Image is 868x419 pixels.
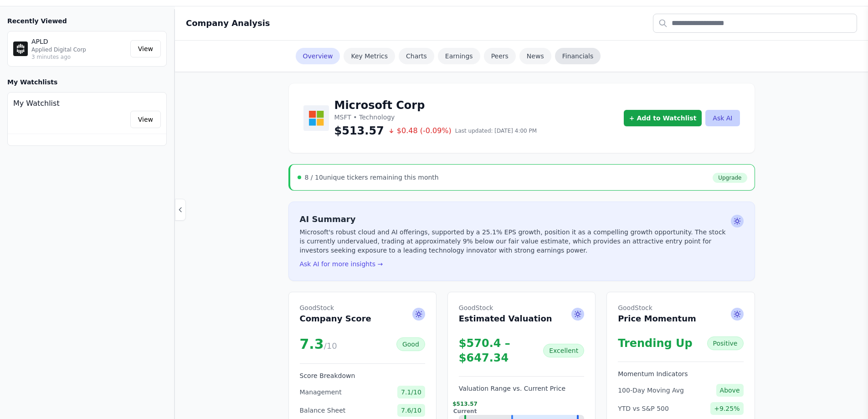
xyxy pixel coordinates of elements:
a: View [130,111,161,128]
a: Overview [296,48,340,64]
p: Applied Digital Corp [31,46,127,53]
div: unique tickers remaining this month [305,173,439,182]
h3: My Watchlists [7,78,57,87]
h1: Microsoft Corp [334,98,537,113]
span: GoodStock [459,303,552,312]
h2: AI Summary [300,213,727,226]
span: Ask AI [571,308,584,321]
span: +9.25% [710,402,743,415]
span: 8 / 10 [305,174,323,181]
h3: Score Breakdown [300,371,425,380]
span: 100-Day Moving Avg [618,386,684,395]
span: Above [716,384,744,397]
img: Microsoft Corp Logo [303,105,329,131]
div: 7.3 [300,336,337,352]
div: $513.57 [452,400,478,415]
button: Ask AI [705,110,740,126]
p: Microsoft's robust cloud and AI offerings, supported by a 25.1% EPS growth, position it as a comp... [300,228,727,255]
h2: Company Analysis [186,17,270,30]
h4: My Watchlist [13,98,161,109]
span: Balance Sheet [300,406,346,415]
span: 7.1/10 [397,386,425,398]
span: $513.57 [334,124,384,138]
a: Peers [484,48,516,64]
h2: Estimated Valuation [459,303,552,325]
span: 7.6/10 [397,404,425,417]
div: Trending Up [618,336,693,351]
a: Financials [555,48,601,64]
span: GoodStock [300,303,371,312]
span: Ask AI [731,215,744,228]
span: Management [300,388,342,397]
span: Ask AI [412,308,425,321]
h2: Company Score [300,303,371,325]
h3: Recently Viewed [7,16,167,26]
span: $0.48 (-0.09%) [388,125,452,136]
span: YTD vs S&P 500 [618,404,669,413]
img: APLD [13,41,28,56]
a: Earnings [438,48,480,64]
a: Key Metrics [344,48,395,64]
span: Last updated: [DATE] 4:00 PM [455,127,537,134]
span: GoodStock [618,303,696,312]
h3: Valuation Range vs. Current Price [459,384,584,393]
div: Current [452,408,478,415]
span: Ask AI [731,308,744,321]
h3: Momentum Indicators [618,369,743,378]
p: APLD [31,37,127,46]
a: Upgrade [713,173,747,183]
div: $570.4 – $647.34 [459,336,543,365]
p: 3 minutes ago [31,53,127,61]
div: Excellent [543,344,584,357]
div: Positive [707,336,744,350]
button: + Add to Watchlist [624,110,702,126]
button: Ask AI for more insights → [300,259,383,269]
a: News [519,48,551,64]
div: Good [396,337,425,351]
h2: Price Momentum [618,303,696,325]
a: View [130,40,161,57]
a: Charts [399,48,434,64]
p: MSFT • Technology [334,113,537,122]
span: /10 [324,341,337,351]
